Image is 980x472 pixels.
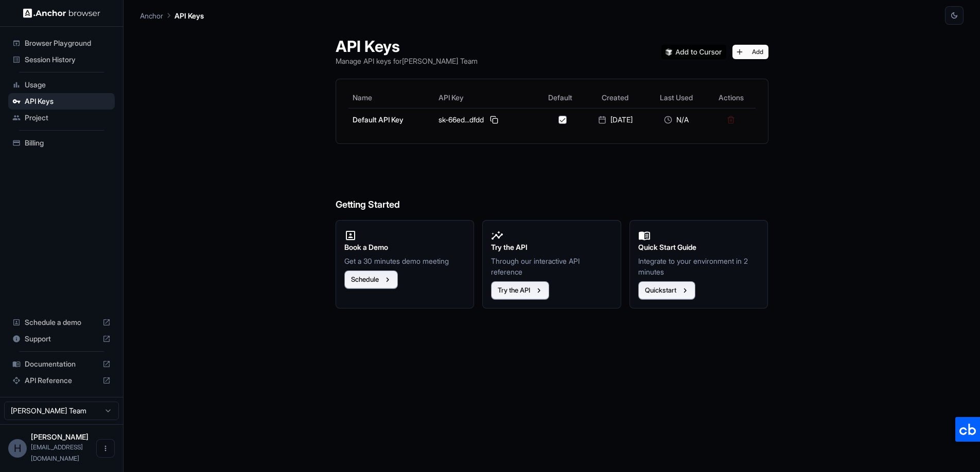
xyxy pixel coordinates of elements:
[8,356,115,372] div: Documentation
[8,77,115,93] div: Usage
[31,432,89,441] span: Hung Hoang
[491,281,549,300] button: Try the API
[344,242,466,253] h2: Book a Demo
[25,38,111,48] span: Browser Playground
[348,87,435,108] th: Name
[25,334,98,344] span: Support
[344,256,466,266] p: Get a 30 minutes demo meeting
[707,87,756,108] th: Actions
[537,87,584,108] th: Default
[491,256,612,277] p: Through our interactive API reference
[174,10,204,21] p: API Keys
[8,331,115,347] div: Support
[25,96,111,106] span: API Keys
[25,138,111,148] span: Billing
[344,270,398,289] button: Schedule
[732,45,768,59] button: Add
[8,439,27,458] div: H
[638,256,760,277] p: Integrate to your environment in 2 minutes
[140,10,204,21] nav: breadcrumb
[8,110,115,126] div: Project
[8,135,115,151] div: Billing
[8,51,115,68] div: Session History
[23,8,100,18] img: Anchor Logo
[651,115,703,125] div: N/A
[8,93,115,110] div: API Keys
[491,242,612,253] h2: Try the API
[25,80,111,90] span: Usage
[439,114,532,126] div: sk-66ed...dfdd
[96,439,115,458] button: Open menu
[638,242,760,253] h2: Quick Start Guide
[638,281,695,300] button: Quickstart
[584,87,646,108] th: Created
[336,56,478,66] p: Manage API keys for [PERSON_NAME] Team
[588,115,642,125] div: [DATE]
[25,359,98,369] span: Documentation
[140,10,163,21] p: Anchor
[348,108,435,131] td: Default API Key
[25,113,111,123] span: Project
[646,87,707,108] th: Last Used
[336,156,768,212] h6: Getting Started
[336,37,478,56] h1: API Keys
[8,372,115,389] div: API Reference
[8,35,115,51] div: Browser Playground
[434,87,536,108] th: API Key
[488,114,500,126] button: Copy API key
[8,314,115,331] div: Schedule a demo
[661,45,726,59] img: Add anchorbrowser MCP server to Cursor
[25,317,98,328] span: Schedule a demo
[25,55,111,65] span: Session History
[31,443,83,462] span: hung@zalos.io
[25,375,98,386] span: API Reference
